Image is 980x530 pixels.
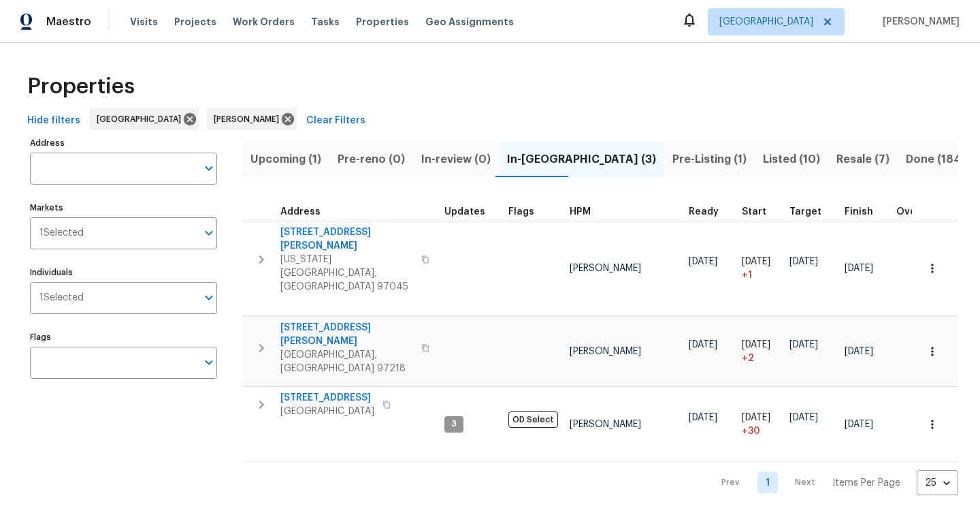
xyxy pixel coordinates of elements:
[174,15,216,29] span: Projects
[789,340,818,349] span: [DATE]
[250,150,321,169] span: Upcoming (1)
[280,207,321,217] span: Address
[30,204,217,212] label: Markets
[421,150,491,169] span: In-review (0)
[444,207,485,217] span: Updates
[280,253,413,294] span: [US_STATE][GEOGRAPHIC_DATA], [GEOGRAPHIC_DATA] 97045
[306,112,365,129] span: Clear Filters
[836,150,889,169] span: Resale (7)
[508,411,558,428] span: OD Select
[30,333,217,341] label: Flags
[30,139,217,147] label: Address
[570,347,641,356] span: [PERSON_NAME]
[199,223,218,243] button: Open
[27,112,80,129] span: Hide filters
[199,288,218,307] button: Open
[736,221,784,316] td: Project started 1 days late
[199,159,218,178] button: Open
[832,476,900,490] p: Items Per Page
[689,413,717,422] span: [DATE]
[90,108,199,130] div: [GEOGRAPHIC_DATA]
[689,340,717,349] span: [DATE]
[742,257,770,266] span: [DATE]
[356,15,409,29] span: Properties
[30,268,217,277] label: Individuals
[877,15,960,29] span: [PERSON_NAME]
[570,420,641,429] span: [PERSON_NAME]
[906,150,966,169] span: Done (184)
[446,418,462,430] span: 3
[763,150,820,169] span: Listed (10)
[742,340,770,349] span: [DATE]
[789,257,818,266] span: [DATE]
[570,207,591,217] span: HPM
[689,207,731,217] div: Earliest renovation start date (first business day after COE or Checkout)
[845,207,873,217] span: Finish
[742,268,752,282] span: + 1
[742,207,779,217] div: Actual renovation start date
[199,353,218,372] button: Open
[425,15,514,29] span: Geo Assignments
[27,80,135,93] span: Properties
[736,387,784,462] td: Project started 30 days late
[789,413,818,422] span: [DATE]
[742,207,766,217] span: Start
[97,112,186,126] span: [GEOGRAPHIC_DATA]
[896,207,932,217] span: Overall
[301,108,371,134] button: Clear Filters
[570,264,641,273] span: [PERSON_NAME]
[689,207,719,217] span: Ready
[789,207,834,217] div: Target renovation project end date
[917,465,958,501] div: 25
[280,225,413,253] span: [STREET_ADDRESS][PERSON_NAME]
[22,108,86,134] button: Hide filters
[689,257,717,266] span: [DATE]
[39,292,84,304] span: 1 Selected
[338,150,405,169] span: Pre-reno (0)
[719,15,813,29] span: [GEOGRAPHIC_DATA]
[845,347,873,356] span: [DATE]
[311,17,340,27] span: Tasks
[896,207,944,217] div: Days past target finish date
[207,108,297,130] div: [PERSON_NAME]
[280,405,374,418] span: [GEOGRAPHIC_DATA]
[46,15,91,29] span: Maestro
[130,15,158,29] span: Visits
[280,348,413,375] span: [GEOGRAPHIC_DATA], [GEOGRAPHIC_DATA] 97218
[508,207,534,217] span: Flags
[214,112,284,126] span: [PERSON_NAME]
[742,413,770,422] span: [DATE]
[845,264,873,273] span: [DATE]
[742,424,760,438] span: + 30
[280,321,413,348] span: [STREET_ADDRESS][PERSON_NAME]
[736,317,784,386] td: Project started 2 days late
[757,472,778,493] a: Goto page 1
[845,207,885,217] div: Projected renovation finish date
[742,352,754,365] span: + 2
[233,15,295,29] span: Work Orders
[672,150,747,169] span: Pre-Listing (1)
[39,228,84,239] span: 1 Selected
[708,470,958,495] nav: Pagination Navigation
[280,391,374,405] span: [STREET_ADDRESS]
[507,150,656,169] span: In-[GEOGRAPHIC_DATA] (3)
[789,207,821,217] span: Target
[845,420,873,429] span: [DATE]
